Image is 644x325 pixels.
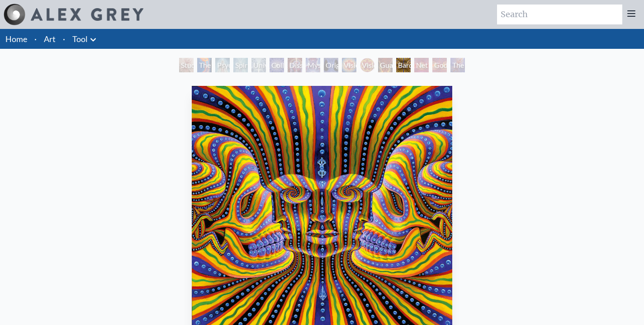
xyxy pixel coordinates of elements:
div: Spiritual Energy System [233,58,248,72]
div: The Great Turn [450,58,465,72]
div: Guardian of Infinite Vision [378,58,393,72]
div: Vision [PERSON_NAME] [360,58,374,72]
div: Dissectional Art for Tool's Lateralus CD [288,58,302,72]
input: Search [497,5,622,24]
div: Mystic Eye [306,58,320,72]
div: Net of Being [414,58,429,72]
div: Study for the Great Turn [179,58,194,72]
div: Universal Mind Lattice [251,58,266,72]
div: Original Face [324,58,338,72]
div: Psychic Energy System [215,58,230,72]
li: · [31,29,40,49]
div: Vision Crystal [342,58,356,72]
a: Tool [72,33,88,45]
div: Godself [432,58,447,72]
a: Home [5,34,27,44]
div: The Torch [197,58,212,72]
li: · [59,29,69,49]
a: Art [44,33,56,45]
div: Collective Vision [270,58,284,72]
div: Bardo Being [396,58,411,72]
